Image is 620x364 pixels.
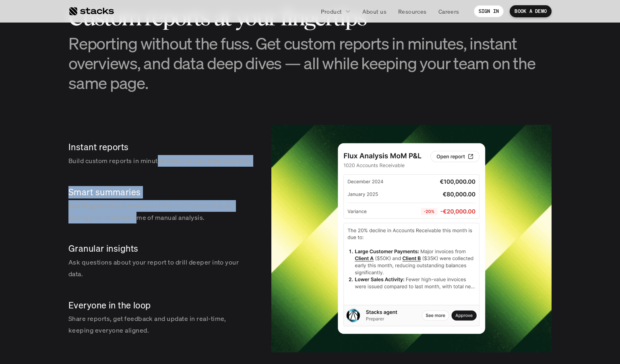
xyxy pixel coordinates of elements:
p: BOOK A DEMO [515,8,547,14]
p: About us [362,7,386,16]
a: Privacy Policy [95,153,130,159]
p: Resources [398,7,427,16]
p: Build custom reports in minutes with live data from your ERP. [68,155,252,167]
a: SIGN IN [474,5,504,17]
p: Product [321,7,342,16]
p: Ask questions about your report to drill deeper into your data. [68,256,252,280]
p: Smart summaries [68,186,252,199]
h3: Reporting without the fuss. Get custom reports in minutes, instant overviews, and data deep dives... [68,33,552,93]
a: About us [358,4,391,19]
p: Instant reports [68,141,252,153]
p: Everyone in the loop [68,299,252,312]
a: BOOK A DEMO [510,5,552,17]
a: Resources [393,4,432,19]
a: Careers [434,4,464,19]
p: SIGN IN [479,8,499,14]
p: Careers [438,7,459,16]
p: Granular insights [68,242,252,255]
p: Get AI-generated overviews of key metrics and trends, saving your team the time of manual analysis. [68,200,252,223]
p: Share reports, get feedback and update in real-time, keeping everyone aligned. [68,313,252,336]
h2: Custom reports at your fingertips [68,5,552,30]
